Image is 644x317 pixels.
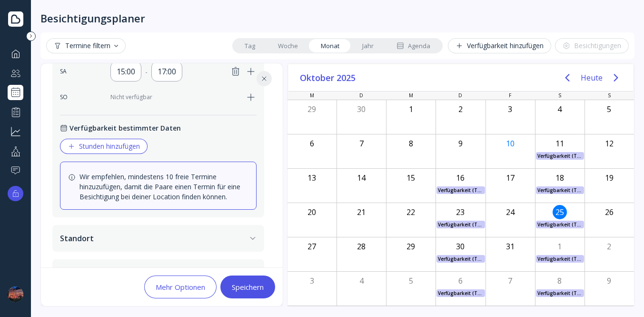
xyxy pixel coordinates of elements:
div: Verfügbarkeit (Test) [535,152,585,160]
div: Donnerstag, Oktober 2, 2025 [453,102,467,116]
div: Verfügbarkeit (Test) [535,255,585,263]
button: Stunden hinzufügen [60,139,148,154]
div: SA [60,67,74,76]
div: Verfügbarkeit (Test) [436,255,485,263]
div: Sonntag, Oktober 26, 2025 [602,205,616,219]
button: Heute [581,69,603,86]
div: Verfügbarkeit hinzufügen [456,42,544,50]
div: Verfügbarkeit (Test) [535,289,585,297]
div: Dienstag, Oktober 14, 2025 [354,171,368,185]
div: S [535,92,585,100]
div: Donnerstag, Oktober 9, 2025 [453,136,467,151]
div: Termine filtern [54,42,118,50]
button: Standort [52,225,264,252]
div: Samstag, November 8, 2025 [553,274,567,288]
div: 17:00 [158,66,176,77]
div: Montag, Oktober 13, 2025 [305,171,319,185]
div: Mittwoch, Oktober 8, 2025 [404,136,418,151]
button: Zeitplanungsfenster [52,259,264,286]
div: Freitag, Oktober 3, 2025 [503,102,517,116]
div: Verfügbarkeit (Test) [436,221,485,228]
div: Donnerstag, November 6, 2025 [453,274,467,288]
div: Dienstag, November 4, 2025 [354,274,368,288]
div: Mittwoch, Oktober 15, 2025 [404,171,418,185]
a: Tag [233,39,267,52]
div: Mehr Optionen [156,283,205,291]
div: Dienstag, September 30, 2025 [354,102,368,116]
div: Heute, Freitag, Oktober 10, 2025 [503,136,517,151]
div: Verfügbarkeit (Test) [535,221,585,228]
a: Jahr [351,39,385,52]
div: 15:00 [117,66,135,77]
button: Previous page [558,68,577,87]
div: Sonntag, Oktober 19, 2025 [602,171,616,185]
a: Performance [8,104,23,120]
a: Woche [267,39,309,52]
a: Geschäft ausbauen [8,123,23,139]
div: Samstag, Oktober 11, 2025 [553,136,567,151]
div: Montag, Oktober 20, 2025 [305,205,319,219]
div: Nicht verfügbar [110,93,239,102]
div: Besichtigungsplaner [40,11,145,25]
span: 2025 [337,69,358,86]
div: Samstag, November 1, 2025 [553,239,567,254]
div: S [585,92,634,100]
button: Mehr Optionen [144,276,217,298]
div: Wir empfehlen, mindestens 10 freie Termine hinzuzufügen, damit die Paare einen Termin für eine Be... [79,172,248,202]
div: Dienstag, Oktober 7, 2025 [354,136,368,151]
div: Sonntag, Oktober 12, 2025 [602,136,616,151]
div: Sonntag, Oktober 5, 2025 [602,102,616,116]
div: F [485,92,535,100]
div: Samstag, Oktober 18, 2025 [553,171,567,185]
div: Mittwoch, Oktober 29, 2025 [404,239,418,254]
div: Freitag, Oktober 31, 2025 [503,239,517,254]
a: Ihr Profil [8,143,23,159]
div: Donnerstag, Oktober 23, 2025 [453,205,467,219]
div: Freitag, November 7, 2025 [503,274,517,288]
button: Speichern [220,276,275,298]
div: D [436,92,485,100]
div: Speichern [232,283,264,291]
div: Sonntag, November 2, 2025 [602,239,616,254]
a: Übersicht [8,46,23,61]
a: Monat [309,39,351,52]
button: Besichtigungen [555,38,629,53]
div: Dienstag, Oktober 28, 2025 [354,239,368,254]
div: Montag, Oktober 27, 2025 [305,239,319,254]
div: - [145,67,148,77]
div: Samstag, Oktober 25, 2025 [553,205,567,219]
div: Montag, September 29, 2025 [305,102,319,116]
div: Stunden hinzufügen [68,143,140,150]
div: Besichtigungen [563,42,621,50]
div: Mittwoch, November 5, 2025 [404,274,418,288]
div: Mittwoch, Oktober 22, 2025 [404,205,418,219]
div: Verfügbarkeit (Test) [535,186,585,194]
div: Montag, Oktober 6, 2025 [305,136,319,151]
div: Agenda [396,41,430,51]
div: Freitag, Oktober 24, 2025 [503,205,517,219]
button: Oktober2025 [296,69,361,86]
div: M [287,92,337,100]
div: Freitag, Oktober 17, 2025 [503,171,517,185]
div: Donnerstag, Oktober 16, 2025 [453,171,467,185]
div: M [386,92,436,100]
div: Sonntag, November 9, 2025 [602,274,616,288]
div: Verfügbarkeit bestimmter Daten [60,123,257,133]
div: Verfügbarkeit (Test) [436,186,485,194]
button: Upgrade-Optionen [8,186,23,201]
div: SO [60,93,74,102]
a: Hilfe & Unterstützung [8,163,23,178]
a: Besichtigungsplaner [8,85,23,100]
div: Mittwoch, Oktober 1, 2025 [404,102,418,116]
div: D [337,92,386,100]
button: Termine filtern [46,38,126,53]
div: Dienstag, Oktober 21, 2025 [354,205,368,219]
div: Donnerstag, Oktober 30, 2025 [453,239,467,254]
div: Verfügbarkeit (Test) [436,289,485,297]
